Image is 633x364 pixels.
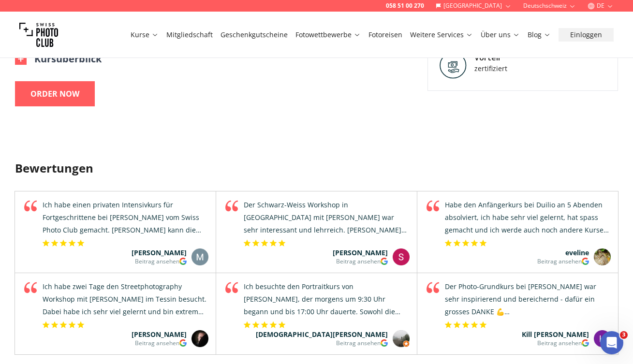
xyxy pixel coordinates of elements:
a: Fotoreisen [368,30,402,40]
a: Geschenkgutscheine [221,30,288,40]
button: Mitgliedschaft [162,28,217,42]
button: Über uns [477,28,524,42]
button: Blog [524,28,555,42]
button: Kursüberblick [15,52,102,66]
img: Swiss photo club [19,15,58,54]
div: zertifiziert [474,63,557,73]
button: Einloggen [559,28,614,42]
a: Mitgliedschaft [166,30,213,40]
img: Vorteil [440,52,467,79]
a: Weitere Services [410,30,473,40]
button: Fotoreisen [365,28,406,42]
a: ORDER NOW [15,81,95,106]
a: Fotowettbewerbe [295,30,361,40]
button: Fotowettbewerbe [292,28,365,42]
button: Kurse [127,28,162,42]
span: 3 [620,331,628,339]
iframe: Intercom live chat [600,331,623,354]
button: Geschenkgutscheine [217,28,292,42]
div: ORDER NOW [30,87,79,101]
button: Weitere Services [406,28,477,42]
a: Über uns [481,30,520,40]
img: Outline Close [15,53,27,65]
a: Kurse [131,30,159,40]
a: 058 51 00 270 [386,2,424,10]
h3: Bewertungen [15,160,618,176]
a: Blog [528,30,551,40]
